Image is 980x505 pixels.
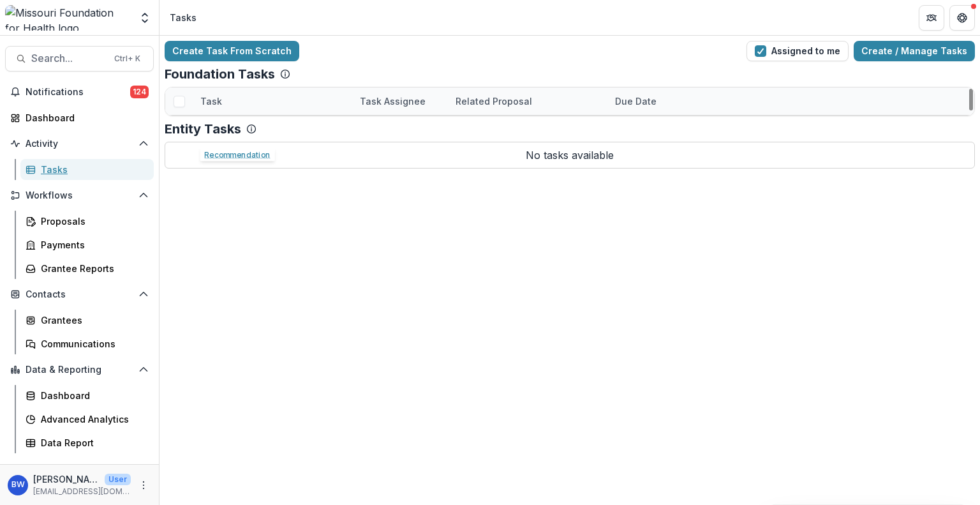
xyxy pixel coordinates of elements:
span: Contacts [26,289,133,300]
div: Task [193,87,352,115]
div: Due Date [607,94,664,108]
a: Payments [20,234,154,255]
div: Proposals [41,215,144,228]
div: Tasks [170,11,197,24]
div: Tasks [41,163,144,176]
div: Task Assignee [352,87,448,115]
span: Data & Reporting [26,365,133,375]
div: Due Date [607,87,703,115]
div: Dashboard [41,389,144,402]
button: Open Activity [5,133,154,154]
div: Grantees [41,313,144,327]
div: Task [193,94,230,108]
p: Foundation Tasks [165,66,275,82]
div: Payments [41,238,144,252]
p: User [105,474,131,485]
a: Communications [20,333,154,354]
a: Create Task From Scratch [165,41,299,61]
span: Activity [26,139,133,149]
img: Missouri Foundation for Health logo [5,5,131,31]
button: More [136,478,151,493]
nav: breadcrumb [165,8,202,27]
div: Related Proposal [448,94,540,108]
div: Data Report [41,436,144,449]
button: Assigned to me [746,41,849,61]
div: Grantee Reports [41,262,144,275]
button: Search... [5,46,154,72]
div: Related Proposal [448,87,607,115]
button: Partners [919,5,944,31]
button: Get Help [949,5,975,31]
p: Entity Tasks [165,121,241,137]
a: Advanced Analytics [20,409,154,430]
div: Ctrl + K [112,52,143,66]
p: [PERSON_NAME][US_STATE] [33,472,100,486]
a: Grantee Reports [20,258,154,279]
a: Proposals [20,211,154,232]
p: No tasks available [165,142,975,169]
button: Open Workflows [5,185,154,206]
button: Notifications124 [5,82,154,102]
p: [EMAIL_ADDRESS][DOMAIN_NAME] [33,486,131,497]
a: Dashboard [20,385,154,406]
div: Communications [41,337,144,350]
a: Tasks [20,159,154,180]
span: Notifications [26,87,130,98]
a: Dashboard [5,107,154,128]
a: Grantees [20,310,154,331]
button: Open entity switcher [136,5,154,31]
div: Brian Washington [11,481,25,489]
span: Search... [31,52,107,64]
a: Create / Manage Tasks [854,41,975,61]
span: Workflows [26,190,133,201]
div: Task Assignee [352,94,433,108]
span: 124 [130,86,149,98]
button: Open Contacts [5,284,154,305]
a: Data Report [20,432,154,453]
div: Dashboard [26,111,144,124]
button: Open Data & Reporting [5,359,154,380]
div: Advanced Analytics [41,412,144,426]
